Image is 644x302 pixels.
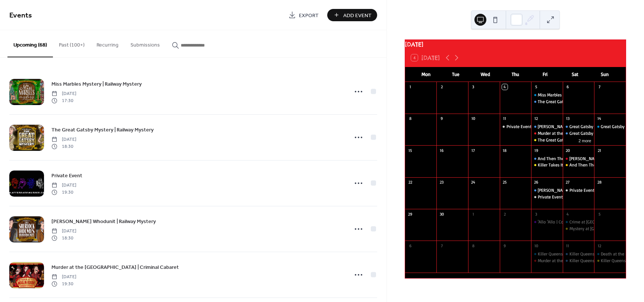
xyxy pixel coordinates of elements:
div: 9 [439,116,444,121]
div: 6 [565,84,571,90]
div: 24 [470,179,476,185]
div: Killer Takes It All | Interactive Investigation [531,162,563,168]
a: Miss Marbles Mystery | Railway Mystery [51,80,142,88]
div: Thu [501,67,530,82]
div: The Great Gatsby Mystery | Interactive Investigation [531,137,563,143]
div: 16 [439,147,444,153]
div: Murder at the [GEOGRAPHIC_DATA] | Criminal Cabaret [538,130,638,137]
div: Murder at the Moulin Rouge | Criminal Cabaret [531,258,563,264]
button: Submissions [124,30,166,57]
div: 10 [470,116,476,121]
span: 17:30 [51,97,76,104]
div: 2 [439,84,444,90]
div: 11 [502,116,508,121]
div: 4 [502,84,508,90]
span: Events [9,8,32,23]
div: 9 [502,243,508,248]
div: 17 [470,147,476,153]
div: Sherlock Holmes Whodunit | Railway Mystery [531,187,563,194]
div: 19 [533,147,539,153]
div: The Great Gatsby Mystery | Interactive Investigation [538,137,635,143]
div: 1 [407,84,413,90]
div: 8 [470,243,476,248]
button: Add Event [327,9,377,21]
a: Export [283,9,324,21]
div: 3 [470,84,476,90]
div: 28 [596,179,602,185]
div: Tue [441,67,471,82]
div: 8 [407,116,413,121]
span: Private Event [51,172,82,180]
div: 15 [407,147,413,153]
span: 18:30 [51,143,76,150]
div: And Then There Were Nun | Railway Mystery [531,156,563,162]
span: Export [299,12,319,19]
div: [PERSON_NAME] Whodunit | Railway Mystery [538,187,624,194]
div: 'Allo 'Allo | Comedy Dining Experience [538,219,609,225]
div: 2 [502,211,508,217]
div: Private Event [500,124,531,130]
div: 21 [596,147,602,153]
span: [DATE] [51,182,76,189]
div: Killer Takes It All | Interactive Investigation [538,162,619,168]
div: 12 [533,116,539,121]
span: [DATE] [51,136,76,143]
span: Add Event [343,12,372,19]
div: 27 [565,179,571,185]
div: 30 [439,211,444,217]
div: Killer Queens - Night at the Museum | Railway Mystery [531,251,563,257]
div: Private Event [569,187,594,194]
div: Great Gatsby Mystery | Railway Mystery [563,124,594,130]
div: 5 [596,211,602,217]
div: The Great Gatsby Mystery | Railway Mystery [531,99,563,105]
div: Killer Queens - Night at the Museum | Railway Mystery [563,258,594,264]
div: Fri [530,67,560,82]
div: Killer Queens - Night at the Museum | Railway Mystery [538,251,641,257]
div: Wed [471,67,501,82]
div: 18 [502,147,508,153]
div: Miss Marbles Mystery | Railway Mystery [531,92,563,98]
span: [DATE] [51,228,76,235]
div: The Great Gatsby Mystery | Railway Mystery [538,99,620,105]
span: Murder at the [GEOGRAPHIC_DATA] | Criminal Cabaret [51,264,179,271]
div: Sherlock Holmes Whodunit | Railway Mystery [531,124,563,130]
div: Killer Queens - Night at the Museum | Railway Mystery [563,251,594,257]
div: Private Event [506,124,531,130]
span: [DATE] [51,90,76,97]
div: 'Allo 'Allo | Comedy Dining Experience [531,219,563,225]
div: Crime at Clue-Doh Manor | Railway Mystery [563,219,594,225]
button: Upcoming (68) [7,30,53,57]
div: And Then There Were Nun | Railway Mystery [538,156,622,162]
span: [PERSON_NAME] Whodunit | Railway Mystery [51,218,156,226]
div: 20 [565,147,571,153]
div: 26 [533,179,539,185]
span: 19:30 [51,280,76,287]
div: 4 [565,211,571,217]
div: Great Gatsby Mystery | Railway Mystery [594,124,626,130]
button: Recurring [91,30,124,57]
div: Riddle at Casino Royale | Criminal Cabaret [563,156,594,162]
span: 19:30 [51,189,76,195]
a: [PERSON_NAME] Whodunit | Railway Mystery [51,217,156,226]
a: Private Event [51,171,82,180]
div: 6 [407,243,413,248]
button: 2 more [575,137,594,143]
div: [DATE] [405,40,626,49]
div: Murder at the [GEOGRAPHIC_DATA] | Criminal Cabaret [538,258,638,264]
div: Miss Marbles Mystery | Railway Mystery [538,92,612,98]
div: Great Gatsby Mystery | Railway Mystery [569,124,644,130]
div: 13 [565,116,571,121]
div: 10 [533,243,539,248]
div: 11 [565,243,571,248]
button: Past (100+) [53,30,91,57]
a: Murder at the [GEOGRAPHIC_DATA] | Criminal Cabaret [51,263,179,271]
div: Private Event [563,187,594,194]
a: The Great Gatsby Mystery | Railway Mystery [51,125,154,134]
div: 3 [533,211,539,217]
div: Private Event [538,194,563,200]
div: 22 [407,179,413,185]
div: 14 [596,116,602,121]
div: Mon [411,67,441,82]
